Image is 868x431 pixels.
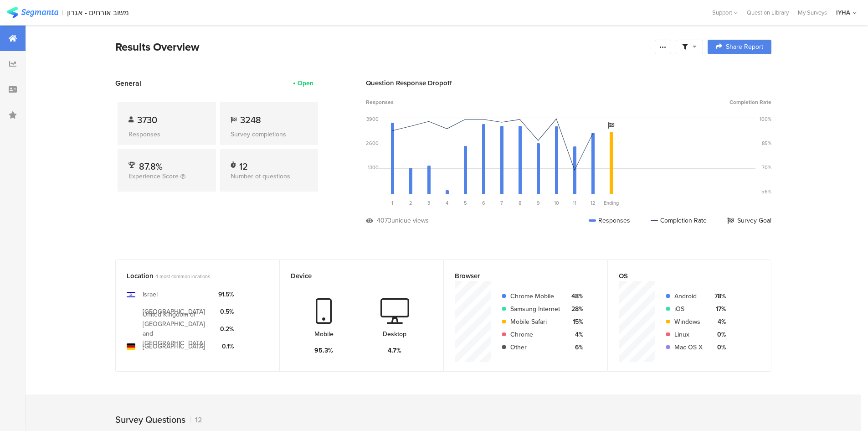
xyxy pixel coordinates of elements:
[589,216,630,225] div: Responses
[793,8,832,17] a: My Surveys
[291,271,417,281] div: Device
[567,343,583,352] div: 6%
[602,199,620,207] div: Ending
[836,8,850,17] div: IYHA
[368,164,379,171] div: 1300
[674,330,703,339] div: Linux
[7,7,58,18] img: segmanta logo
[143,310,211,348] div: United Kingdom of [GEOGRAPHIC_DATA] and [GEOGRAPHIC_DATA]
[674,317,703,327] div: Windows
[139,160,163,173] span: 87.8%
[510,343,560,352] div: Other
[231,171,290,181] span: Number of questions
[366,140,379,147] div: 2600
[567,291,583,301] div: 48%
[115,413,185,426] div: Survey Questions
[760,115,771,123] div: 100%
[573,199,576,207] span: 11
[567,330,583,339] div: 4%
[591,199,596,207] span: 12
[377,216,391,225] div: 4073
[464,199,467,207] span: 5
[143,290,158,299] div: Israel
[127,271,253,281] div: Location
[62,7,63,18] div: |
[128,171,179,181] span: Experience Score
[218,342,234,351] div: 0.1%
[391,199,393,207] span: 1
[391,216,429,225] div: unique views
[567,304,583,314] div: 28%
[510,304,560,314] div: Samsung Internet
[762,164,771,171] div: 70%
[446,199,448,207] span: 4
[674,304,703,314] div: iOS
[554,199,559,207] span: 10
[137,113,157,127] span: 3730
[500,199,503,207] span: 7
[314,346,333,355] div: 95.3%
[619,271,745,281] div: OS
[239,160,248,169] div: 12
[128,130,205,139] div: Responses
[366,78,771,88] div: Question Response Dropoff
[567,317,583,327] div: 15%
[67,8,129,17] div: משוב אורחים - אגרון
[366,98,394,106] span: Responses
[510,291,560,301] div: Chrome Mobile
[240,113,261,127] span: 3248
[115,78,141,88] span: General
[482,199,485,207] span: 6
[710,291,726,301] div: 78%
[710,343,726,352] div: 0%
[383,329,406,339] div: Desktop
[762,140,771,147] div: 85%
[231,130,307,139] div: Survey completions
[712,5,738,20] div: Support
[218,324,234,334] div: 0.2%
[710,317,726,327] div: 4%
[218,307,234,317] div: 0.5%
[742,8,793,17] a: Question Library
[727,216,771,225] div: Survey Goal
[298,78,313,88] div: Open
[314,329,334,339] div: Mobile
[674,291,703,301] div: Android
[366,115,379,123] div: 3900
[409,199,412,207] span: 2
[190,415,202,425] div: 12
[115,39,650,55] div: Results Overview
[710,330,726,339] div: 0%
[651,216,707,225] div: Completion Rate
[537,199,540,207] span: 9
[510,330,560,339] div: Chrome
[761,188,771,195] div: 56%
[726,44,763,50] span: Share Report
[710,304,726,314] div: 17%
[143,342,205,351] div: [GEOGRAPHIC_DATA]
[427,199,430,207] span: 3
[608,122,614,129] i: Survey Goal
[218,290,234,299] div: 91.5%
[729,98,771,106] span: Completion Rate
[674,343,703,352] div: Mac OS X
[155,273,210,280] span: 4 most common locations
[519,199,521,207] span: 8
[388,346,401,355] div: 4.7%
[455,271,581,281] div: Browser
[143,307,205,317] div: [GEOGRAPHIC_DATA]
[510,317,560,327] div: Mobile Safari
